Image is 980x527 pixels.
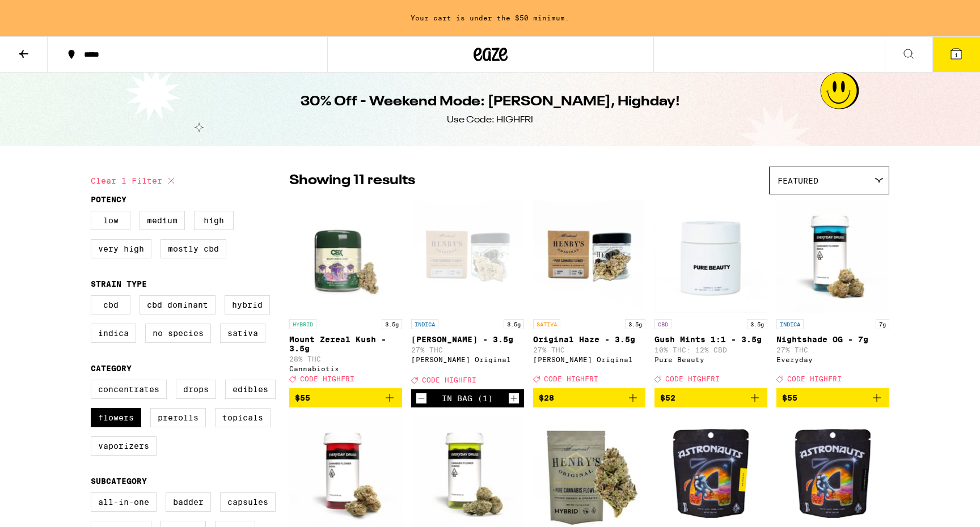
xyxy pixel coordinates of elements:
[654,200,767,313] img: Pure Beauty - Gush Mints 1:1 - 3.5g
[508,393,519,404] button: Increment
[220,492,276,512] label: Capsules
[932,37,980,72] button: 1
[782,393,797,402] span: $55
[7,8,82,17] span: Hi. Need any help?
[776,388,889,407] button: Add to bag
[776,200,889,388] a: Open page for Nightshade OG - 7g from Everyday
[625,319,645,329] p: 3.5g
[544,375,598,382] span: CODE HIGHFRI
[422,376,476,384] span: CODE HIGHFRI
[91,211,130,230] label: Low
[91,195,126,204] legend: Potency
[289,200,402,388] a: Open page for Mount Zereal Kush - 3.5g from Cannabiotix
[176,380,216,399] label: Drops
[533,346,646,354] p: 27% THC
[91,295,130,314] label: CBD
[91,477,147,486] legend: Subcategory
[300,375,354,382] span: CODE HIGHFRI
[411,200,524,389] a: Open page for King Louis XIII - 3.5g from Henry's Original
[411,356,524,363] div: [PERSON_NAME] Original
[295,393,310,402] span: $55
[747,319,767,329] p: 3.5g
[289,200,402,313] img: Cannabiotix - Mount Zereal Kush - 3.5g
[225,380,276,399] label: Edibles
[289,171,415,190] p: Showing 11 results
[416,393,427,404] button: Decrement
[533,319,560,329] p: SATIVA
[91,408,141,427] label: Flowers
[654,335,767,344] p: Gush Mints 1:1 - 3.5g
[91,380,167,399] label: Concentrates
[776,200,889,313] img: Everyday - Nightshade OG - 7g
[776,335,889,344] p: Nightshade OG - 7g
[533,200,646,313] img: Henry's Original - Original Haze - 3.5g
[776,346,889,354] p: 27% THC
[289,335,402,353] p: Mount Zereal Kush - 3.5g
[145,324,211,343] label: No Species
[150,408,206,427] label: Prerolls
[776,356,889,363] div: Everyday
[539,393,554,402] span: $28
[876,319,889,329] p: 7g
[289,365,402,372] div: Cannabiotix
[660,393,675,402] span: $52
[442,394,493,403] div: In Bag (1)
[166,492,211,512] label: Badder
[665,375,720,382] span: CODE HIGHFRI
[411,319,438,329] p: INDICA
[289,355,402,363] p: 28% THC
[301,92,680,112] h1: 30% Off - Weekend Mode: [PERSON_NAME], Highday!
[215,408,271,427] label: Topicals
[91,492,157,512] label: All-In-One
[140,211,185,230] label: Medium
[220,324,265,343] label: Sativa
[91,364,132,373] legend: Category
[533,335,646,344] p: Original Haze - 3.5g
[533,200,646,388] a: Open page for Original Haze - 3.5g from Henry's Original
[91,324,136,343] label: Indica
[533,356,646,363] div: [PERSON_NAME] Original
[447,114,533,126] div: Use Code: HIGHFRI
[91,436,157,456] label: Vaporizers
[289,388,402,407] button: Add to bag
[654,200,767,388] a: Open page for Gush Mints 1:1 - 3.5g from Pure Beauty
[225,295,270,314] label: Hybrid
[160,239,226,258] label: Mostly CBD
[91,167,178,195] button: Clear 1 filter
[504,319,524,329] p: 3.5g
[776,319,804,329] p: INDICA
[140,295,216,314] label: CBD Dominant
[654,388,767,407] button: Add to bag
[654,346,767,354] p: 10% THC: 12% CBD
[954,52,958,58] span: 1
[91,279,147,288] legend: Strain Type
[382,319,402,329] p: 3.5g
[411,335,524,344] p: [PERSON_NAME] - 3.5g
[411,346,524,354] p: 27% THC
[194,211,234,230] label: High
[778,176,818,185] span: Featured
[289,319,316,329] p: HYBRID
[654,319,671,329] p: CBD
[91,239,151,258] label: Very High
[787,375,842,382] span: CODE HIGHFRI
[533,388,646,407] button: Add to bag
[654,356,767,363] div: Pure Beauty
